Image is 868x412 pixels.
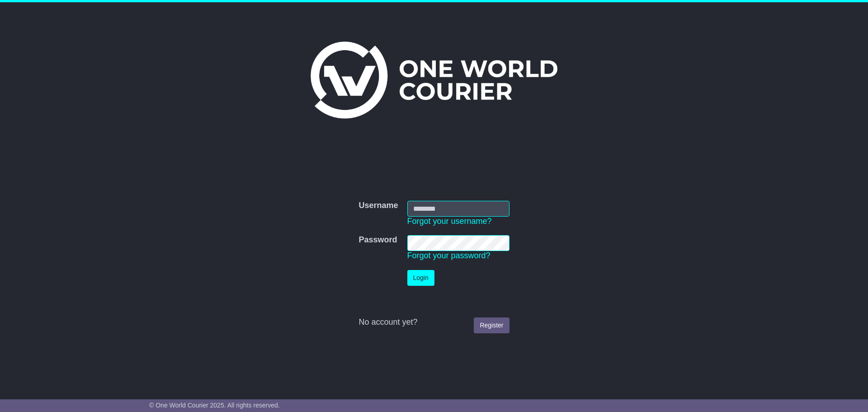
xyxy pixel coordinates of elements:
button: Login [407,270,434,286]
img: One World [311,42,557,118]
label: Username [359,201,398,211]
span: © One World Courier 2025. All rights reserved. [149,402,280,409]
div: No account yet? [359,317,509,327]
a: Forgot your password? [407,251,491,260]
a: Forgot your username? [407,217,492,226]
label: Password [359,235,397,245]
a: Register [474,317,509,333]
